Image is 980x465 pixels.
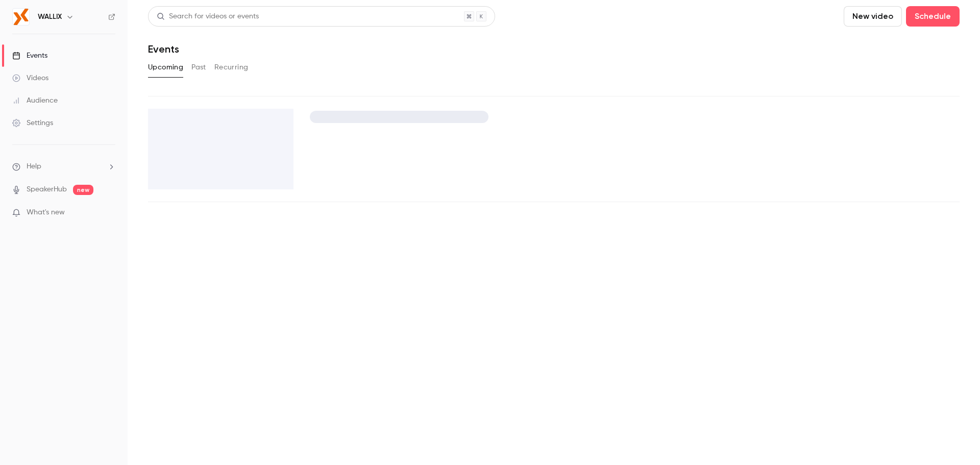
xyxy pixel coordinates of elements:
button: New video [844,6,902,27]
a: SpeakerHub [27,184,67,195]
div: Audience [12,95,58,106]
span: Help [27,161,41,172]
button: Recurring [214,59,249,76]
li: help-dropdown-opener [12,161,115,172]
div: Events [12,51,47,61]
h6: WALLIX [38,12,62,22]
button: Schedule [906,6,960,27]
span: new [73,185,93,195]
div: Search for videos or events [157,11,259,22]
button: Upcoming [148,59,183,76]
div: Videos [12,73,48,83]
img: WALLIX [13,9,29,25]
div: Settings [12,118,53,128]
span: What's new [27,207,65,218]
h1: Events [148,43,179,55]
button: Past [191,59,206,76]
